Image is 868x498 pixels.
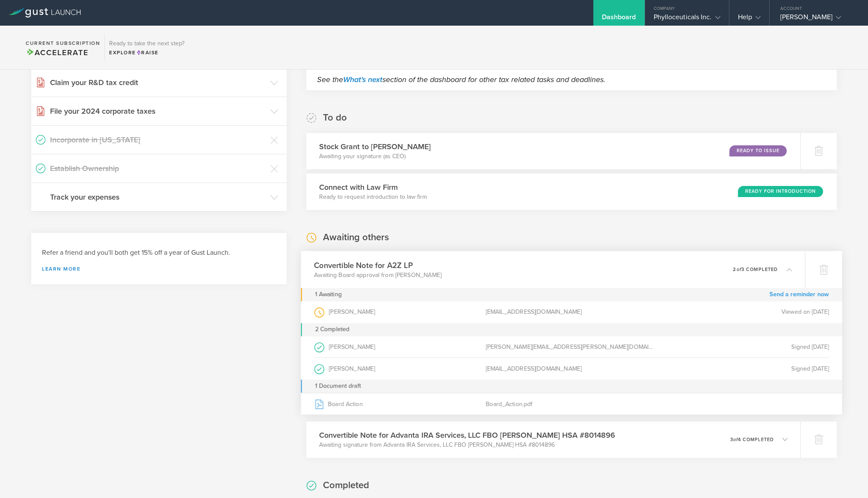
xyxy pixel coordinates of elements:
div: Signed [DATE] [658,336,829,357]
h3: Claim your R&D tax credit [50,77,266,88]
p: Awaiting signature from Advanta IRA Services, LLC FBO [PERSON_NAME] HSA #8014896 [319,441,615,449]
a: What's next [343,75,382,84]
div: Board Action [314,393,486,414]
div: [PERSON_NAME] [314,336,486,357]
div: Viewed on [DATE] [658,301,829,323]
span: Accelerate [26,48,88,57]
div: Explore [109,49,184,56]
div: [EMAIL_ADDRESS][DOMAIN_NAME] [486,358,657,380]
div: Stock Grant to [PERSON_NAME]Awaiting your signature (as CEO)Ready to Issue [306,133,800,169]
p: Awaiting your signature (as CEO) [319,152,431,161]
div: Signed [DATE] [658,358,829,380]
p: Awaiting Board approval from [PERSON_NAME] [314,271,441,279]
div: Ready to take the next step?ExploreRaise [104,34,189,61]
div: [PERSON_NAME] [314,301,486,323]
iframe: Chat Widget [825,457,868,498]
h3: Incorporate in [US_STATE] [50,134,266,145]
h3: Track your expenses [50,192,266,203]
h2: Completed [323,479,369,492]
p: Ready to request introduction to law firm [319,193,427,201]
div: 1 Document draft [301,380,842,393]
h3: Convertible Note for Advanta IRA Services, LLC FBO [PERSON_NAME] HSA #8014896 [319,430,615,441]
em: of [733,437,738,442]
h3: Establish Ownership [50,163,266,174]
h3: Convertible Note for A2Z LP [314,259,441,271]
em: of [737,266,741,272]
a: Send a reminder now [770,288,829,301]
h3: Stock Grant to [PERSON_NAME] [319,141,431,152]
div: [EMAIL_ADDRESS][DOMAIN_NAME] [486,301,657,323]
div: Connect with Law FirmReady to request introduction to law firmReady for Introduction [306,174,837,210]
a: Learn more [42,266,276,271]
div: 2 Completed [301,323,842,336]
p: 3 4 completed [730,437,774,442]
h3: Connect with Law Firm [319,182,427,193]
h3: Ready to take the next step? [109,41,184,47]
div: Help [738,13,761,26]
div: 1 Awaiting [315,288,341,301]
em: See the section of the dashboard for other tax related tasks and deadlines. [317,75,605,84]
h3: Refer a friend and you'll both get 15% off a year of Gust Launch. [42,248,276,258]
h2: To do [323,112,347,124]
div: [PERSON_NAME] [780,13,853,26]
span: Raise [136,50,159,56]
div: Ready to Issue [729,145,787,156]
div: Dashboard [602,13,636,26]
div: [PERSON_NAME][EMAIL_ADDRESS][PERSON_NAME][DOMAIN_NAME] [486,336,657,357]
div: Board_Action.pdf [486,393,657,414]
h2: Current Subscription [26,41,100,46]
h2: Awaiting others [323,231,389,244]
h3: File your 2024 corporate taxes [50,106,266,117]
div: [PERSON_NAME] [314,358,486,380]
p: 2 3 completed [733,267,778,271]
div: Phylloceuticals Inc. [654,13,720,26]
div: Ready for Introduction [738,186,823,197]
